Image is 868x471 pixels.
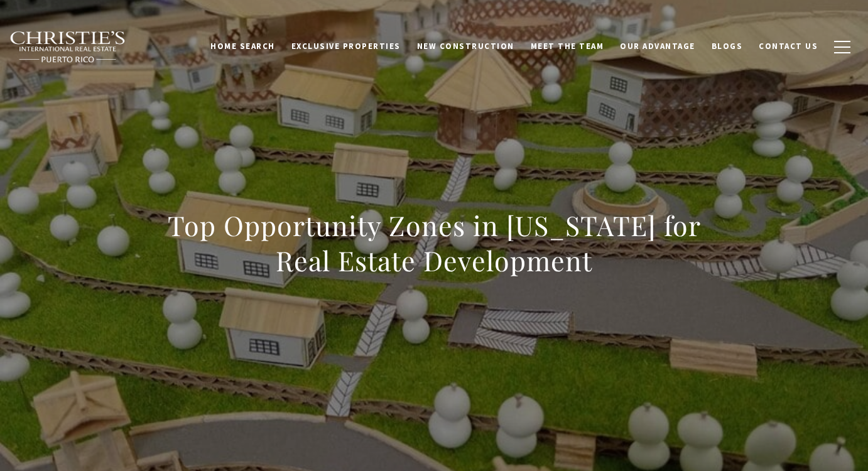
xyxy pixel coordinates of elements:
h1: Top Opportunity Zones in [US_STATE] for Real Estate Development [157,208,711,278]
a: Home Search [202,35,283,58]
a: Exclusive Properties [283,35,409,58]
a: Our Advantage [612,35,703,58]
a: Blogs [703,35,751,58]
img: Christie's International Real Estate black text logo [9,31,126,63]
span: New Construction [417,41,514,51]
a: New Construction [409,35,523,58]
span: Contact Us [759,41,818,51]
span: Our Advantage [620,41,695,51]
a: Meet the Team [523,35,612,58]
span: Exclusive Properties [291,41,401,51]
span: Blogs [712,41,743,51]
